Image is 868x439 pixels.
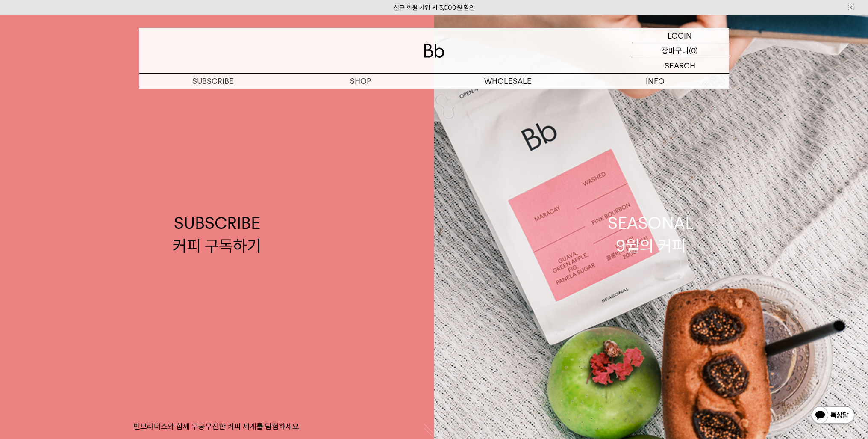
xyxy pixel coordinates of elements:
[631,28,729,43] a: LOGIN
[668,28,692,43] p: LOGIN
[394,4,475,12] a: 신규 회원 가입 시 3,000원 할인
[662,43,689,58] p: 장바구니
[139,74,287,89] a: SUBSCRIBE
[287,74,434,89] a: SHOP
[173,212,261,257] div: SUBSCRIBE 커피 구독하기
[582,74,729,89] p: INFO
[608,212,694,257] div: SEASONAL 9월의 커피
[689,43,698,58] p: (0)
[434,74,582,89] p: WHOLESALE
[424,44,444,58] img: 로고
[631,43,729,58] a: 장바구니 (0)
[665,58,695,73] p: SEARCH
[811,406,855,426] img: 카카오톡 채널 1:1 채팅 버튼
